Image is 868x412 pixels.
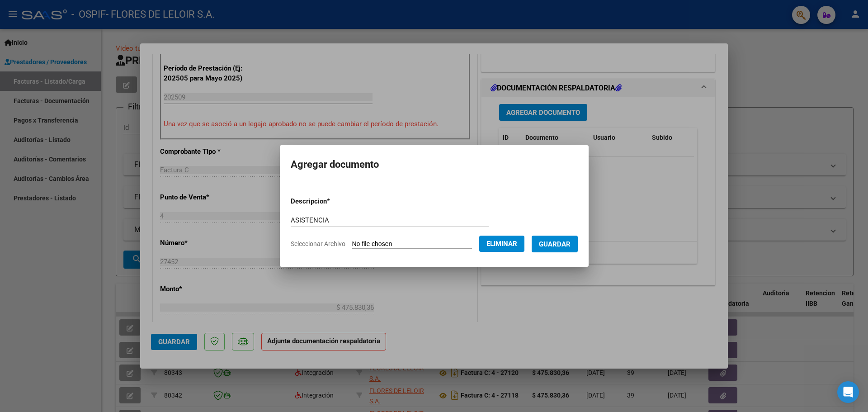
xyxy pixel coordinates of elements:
p: Descripcion [291,196,377,207]
span: Eliminar [486,240,517,248]
button: Eliminar [479,236,524,252]
span: Seleccionar Archivo [291,240,345,247]
button: Guardar [532,236,578,252]
h2: Agregar documento [291,156,578,173]
span: Guardar [539,240,571,248]
div: Open Intercom Messenger [837,381,859,403]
